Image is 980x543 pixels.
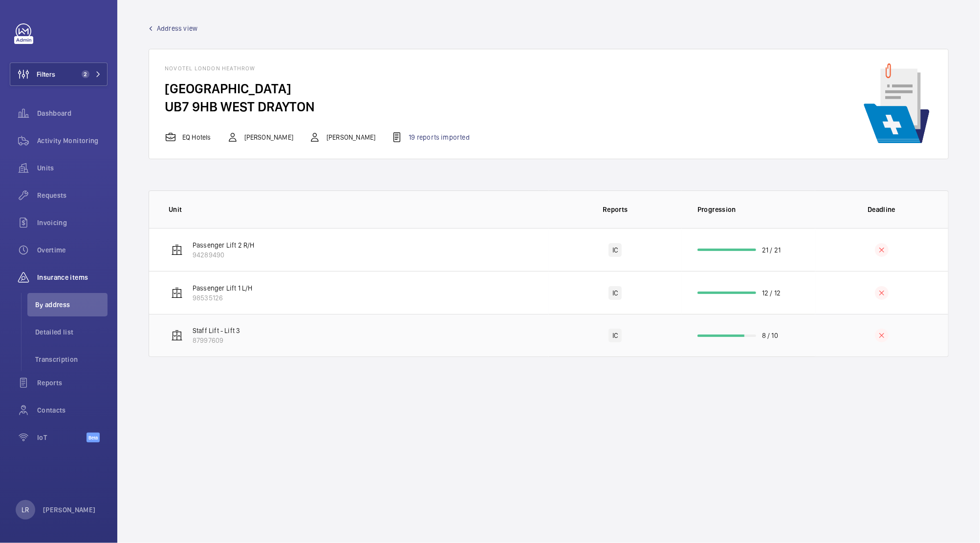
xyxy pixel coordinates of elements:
[82,70,89,78] span: 2
[171,244,183,256] img: elevator.svg
[193,335,240,345] p: 87997609
[556,205,675,214] p: Reports
[157,23,197,33] span: Address view
[37,190,108,200] span: Requests
[37,163,108,173] span: Units
[37,108,108,118] span: Dashboard
[35,355,108,364] span: Transcription
[10,63,108,86] button: Filters2
[193,250,255,260] p: 94289490
[165,65,485,80] h4: NOVOTEL LONDON HEATHROW
[822,205,942,214] p: Deadline
[171,330,183,341] img: elevator.svg
[309,131,375,143] div: [PERSON_NAME]
[165,131,211,143] div: EQ Hotels
[193,283,253,293] p: Passenger Lift 1 L/H
[37,405,108,415] span: Contacts
[35,300,108,310] span: By address
[227,131,293,143] div: [PERSON_NAME]
[193,240,255,250] p: Passenger Lift 2 R/H
[37,433,87,442] span: IoT
[609,329,622,342] div: IC
[193,293,253,303] p: 98535126
[697,205,815,214] p: Progression
[762,331,778,340] p: 8 / 10
[87,433,100,442] span: Beta
[391,131,469,143] div: 19 reports imported
[37,245,108,255] span: Overtime
[609,286,622,300] div: IC
[762,288,781,298] p: 12 / 12
[35,327,108,337] span: Detailed list
[193,326,240,335] p: Staff Lift - Lift 3
[762,245,781,255] p: 21 / 21
[37,272,108,282] span: Insurance items
[165,80,485,116] h4: [GEOGRAPHIC_DATA] UB7 9HB WEST DRAYTON
[37,218,108,228] span: Invoicing
[37,69,55,79] span: Filters
[37,378,108,388] span: Reports
[609,243,622,257] div: IC
[43,505,96,515] p: [PERSON_NAME]
[169,205,549,214] p: Unit
[37,136,108,146] span: Activity Monitoring
[22,505,29,515] p: LR
[171,287,183,299] img: elevator.svg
